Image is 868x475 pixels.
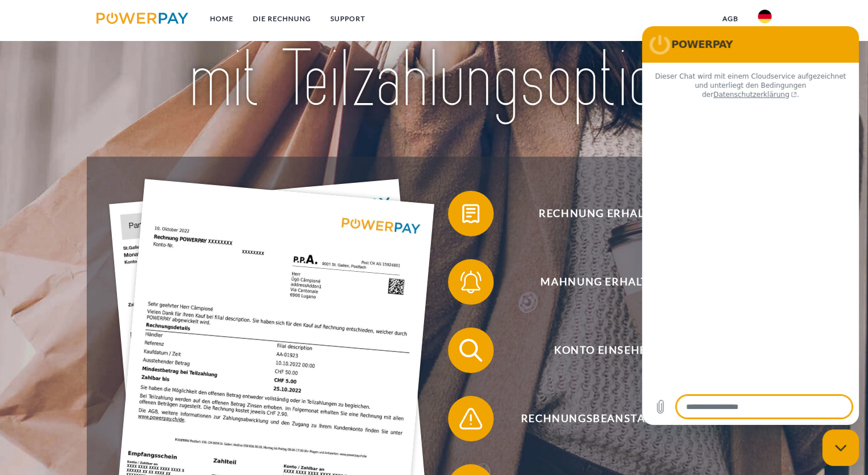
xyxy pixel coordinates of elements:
[200,9,243,29] a: Home
[465,259,744,305] span: Mahnung erhalten?
[448,396,745,441] button: Rechnungsbeanstandung
[448,191,745,236] button: Rechnung erhalten?
[457,336,485,365] img: qb_search.svg
[713,9,748,29] a: agb
[457,199,485,228] img: qb_bill.svg
[758,10,772,23] img: de
[822,429,859,466] iframe: Schaltfläche zum Öffnen des Messaging-Fensters; Konversation läuft
[448,327,745,373] button: Konto einsehen
[96,13,188,24] img: logo-powerpay.svg
[465,327,744,373] span: Konto einsehen
[243,9,321,29] a: DIE RECHNUNG
[465,396,744,441] span: Rechnungsbeanstandung
[457,268,485,296] img: qb_bell.svg
[321,9,375,29] a: SUPPORT
[465,191,744,236] span: Rechnung erhalten?
[457,404,485,433] img: qb_warning.svg
[642,26,859,425] iframe: Messaging-Fenster
[448,259,745,305] button: Mahnung erhalten?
